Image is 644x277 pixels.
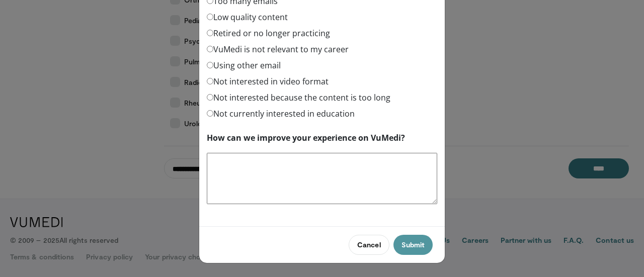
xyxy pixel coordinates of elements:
[207,59,281,71] label: Using other email
[207,11,288,23] label: Low quality content
[207,110,213,117] input: Not currently interested in education
[393,235,433,255] button: Submit
[207,108,355,120] label: Not currently interested in education
[207,91,390,104] label: Not interested because the content is too long
[207,132,405,144] label: How can we improve your experience on VuMedi?
[207,62,213,68] input: Using other email
[349,235,389,255] button: Cancel
[207,46,213,52] input: VuMedi is not relevant to my career
[207,14,213,20] input: Low quality content
[207,30,213,36] input: Retired or no longer practicing
[207,75,329,87] label: Not interested in video format
[207,94,213,101] input: Not interested because the content is too long
[207,43,349,55] label: VuMedi is not relevant to my career
[207,27,330,39] label: Retired or no longer practicing
[207,78,213,84] input: Not interested in video format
